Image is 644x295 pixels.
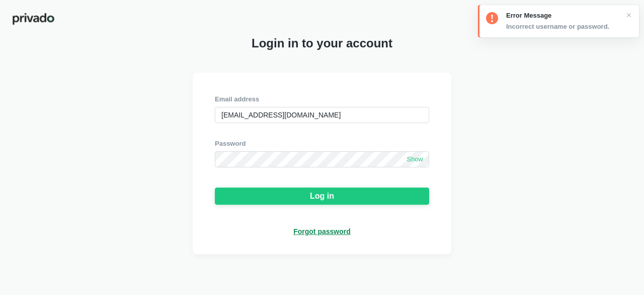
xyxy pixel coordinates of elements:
[215,139,429,148] div: Password
[215,95,429,104] div: Email address
[12,12,55,26] img: privado-logo
[293,227,351,236] a: Forgot password
[625,11,633,19] img: removeButton
[407,155,423,164] span: Show
[506,11,609,20] span: Error Message
[252,36,392,50] span: Login in to your account
[506,22,609,31] span: Incorrect username or password.
[310,192,334,201] div: Log in
[486,12,498,24] img: status
[215,188,429,205] button: Log in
